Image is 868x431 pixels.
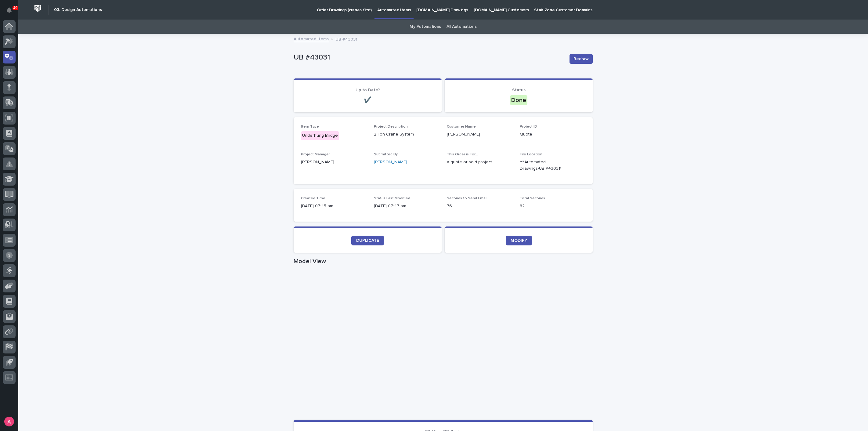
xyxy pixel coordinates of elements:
[447,197,487,200] span: Seconds to Send Email
[32,3,43,14] img: Workspace Logo
[3,415,16,428] button: users-avatar
[301,197,325,200] span: Created Time
[3,4,16,16] button: Notifications
[301,131,339,140] div: Underhung Bridge
[410,20,441,34] a: My Automations
[447,153,478,156] span: This Order is For...
[374,197,410,200] span: Status Last Modified
[447,131,512,138] p: [PERSON_NAME]
[8,7,16,17] div: Notifications49
[510,95,527,105] div: Done
[294,258,593,265] h1: Model View
[13,6,17,10] p: 49
[301,203,367,209] p: [DATE] 07:45 am
[573,56,589,62] span: Redraw
[301,153,330,156] span: Project Manager
[520,153,542,156] span: File Location
[54,7,102,13] h2: 03. Design Automations
[301,125,319,129] span: Item Type
[294,35,329,42] a: Automated Items
[301,159,367,165] p: [PERSON_NAME]
[301,96,434,104] p: ✔️
[506,236,532,245] a: MODIFY
[520,125,537,129] span: Project ID
[520,203,585,209] p: 82
[294,267,593,420] iframe: Model View
[447,203,512,209] p: 76
[447,20,476,34] a: All Automations
[511,238,527,243] span: MODIFY
[374,159,407,165] a: [PERSON_NAME]
[356,238,379,243] span: DUPLICATE
[570,54,593,64] button: Redraw
[335,35,357,42] p: UB #43031
[447,125,476,129] span: Customer Name
[351,236,384,245] a: DUPLICATE
[374,125,408,129] span: Project Description
[374,153,398,156] span: Submitted By
[294,53,565,62] p: UB #43031
[512,88,526,92] span: Status
[356,88,380,92] span: Up to Date?
[520,159,571,172] : Y:\Automated Drawings\UB #43031\
[447,159,512,165] p: a quote or sold project
[520,197,545,200] span: Total Seconds
[374,131,439,138] p: 2 Ton Crane System
[374,203,439,209] p: [DATE] 07:47 am
[520,131,585,138] p: Quote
